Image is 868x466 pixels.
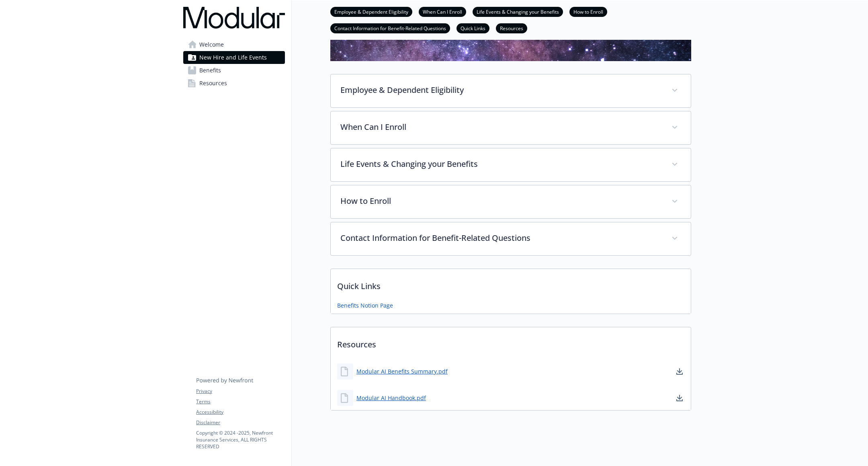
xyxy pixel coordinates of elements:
p: Resources [331,327,691,357]
a: Quick Links [457,24,489,32]
div: Employee & Dependent Eligibility [331,74,691,107]
p: Quick Links [331,269,691,299]
p: When Can I Enroll [340,121,662,133]
a: Resources [496,24,527,32]
div: Contact Information for Benefit-Related Questions [331,222,691,255]
div: When Can I Enroll [331,111,691,144]
a: How to Enroll [569,8,607,15]
a: Modular AI Handbook.pdf [356,394,426,402]
p: Employee & Dependent Eligibility [340,84,662,96]
p: Life Events & Changing your Benefits [340,158,662,170]
a: Accessibility [196,409,285,416]
a: Modular AI Benefits Summary.pdf [356,367,448,376]
a: Disclaimer [196,419,285,426]
p: Contact Information for Benefit-Related Questions [340,232,662,244]
a: New Hire and Life Events [183,51,285,64]
a: Employee & Dependent Eligibility [330,8,412,15]
a: Benefits Notion Page [337,301,393,310]
span: Welcome [199,38,224,51]
div: How to Enroll [331,185,691,218]
p: How to Enroll [340,195,662,207]
a: Contact Information for Benefit-Related Questions [330,24,450,32]
div: Life Events & Changing your Benefits [331,148,691,181]
a: Life Events & Changing your Benefits [473,8,563,15]
a: Resources [183,77,285,90]
a: Benefits [183,64,285,77]
a: Welcome [183,38,285,51]
span: Resources [199,77,227,90]
span: New Hire and Life Events [199,51,267,64]
a: Privacy [196,388,285,395]
p: Copyright © 2024 - 2025 , Newfront Insurance Services, ALL RIGHTS RESERVED [196,429,285,450]
a: Terms [196,398,285,405]
a: download document [675,367,684,376]
a: When Can I Enroll [419,8,466,15]
a: download document [675,393,684,403]
span: Benefits [199,64,221,77]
